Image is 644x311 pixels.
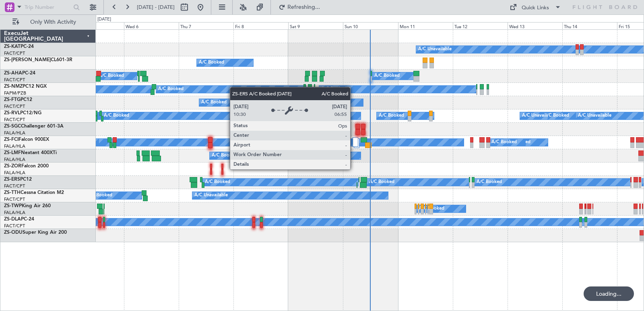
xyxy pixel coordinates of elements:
[179,22,233,29] div: Thu 7
[69,22,124,29] div: Tue 5
[584,286,634,301] div: Loading...
[4,143,25,149] a: FALA/HLA
[4,204,51,208] a: ZS-TWPKing Air 260
[369,176,394,188] div: A/C Booked
[4,97,32,102] a: ZS-FTGPC12
[4,124,64,129] a: ZS-SGCChallenger 601-3A
[4,223,25,229] a: FACT/CPT
[4,170,25,176] a: FALA/HLA
[4,137,19,142] span: ZS-FCI
[205,176,230,188] div: A/C Booked
[104,110,129,122] div: A/C Booked
[4,50,25,56] a: FACT/CPT
[4,230,23,235] span: ZS-ODU
[201,97,227,109] div: A/C Booked
[4,84,23,89] span: ZS-NMZ
[4,230,67,235] a: ZS-ODUSuper King Air 200
[4,190,64,195] a: ZS-TTHCessna Citation M2
[508,22,562,29] div: Wed 13
[4,204,22,208] span: ZS-TWP
[4,217,21,222] span: ZS-DLA
[4,210,25,216] a: FALA/HLA
[87,189,112,202] div: A/C Booked
[4,130,25,136] a: FALA/HLA
[212,150,237,162] div: A/C Booked
[343,22,398,29] div: Sun 10
[21,19,85,25] span: Only With Activity
[194,189,228,202] div: A/C Unavailable
[4,84,47,89] a: ZS-NMZPC12 NGX
[4,103,25,109] a: FACT/CPT
[4,157,25,163] a: FALA/HLA
[99,70,124,82] div: A/C Booked
[4,164,49,169] a: ZS-ZORFalcon 2000
[321,83,347,95] div: A/C Booked
[491,136,517,148] div: A/C Booked
[4,111,20,115] span: ZS-RVL
[158,83,184,95] div: A/C Booked
[4,177,20,182] span: ZS-ERS
[4,196,25,202] a: FACT/CPT
[4,58,72,62] a: ZS-[PERSON_NAME]CL601-3R
[477,176,502,188] div: A/C Booked
[4,77,25,83] a: FACT/CPT
[522,4,549,12] div: Quick Links
[310,110,335,122] div: A/C Booked
[124,22,179,29] div: Wed 6
[4,217,34,222] a: ZS-DLAPC-24
[4,58,51,62] span: ZS-[PERSON_NAME]
[4,97,21,102] span: ZS-FTG
[4,137,49,142] a: ZS-FCIFalcon 900EX
[4,150,21,155] span: ZS-LMF
[4,183,25,189] a: FACT/CPT
[4,190,21,195] span: ZS-TTH
[578,110,611,122] div: A/C Unavailable
[4,164,21,169] span: ZS-ZOR
[9,16,87,29] button: Only With Activity
[4,124,21,129] span: ZS-SGC
[25,1,71,13] input: Trip Number
[4,117,25,123] a: FACT/CPT
[233,22,288,29] div: Fri 8
[4,150,57,155] a: ZS-LMFNextant 400XTi
[522,110,555,122] div: A/C Unavailable
[4,44,21,49] span: ZS-KAT
[506,1,565,14] button: Quick Links
[398,22,453,29] div: Mon 11
[97,16,111,23] div: [DATE]
[137,4,175,11] span: [DATE] - [DATE]
[287,4,321,10] span: Refreshing...
[4,71,22,76] span: ZS-AHA
[275,1,323,14] button: Refreshing...
[273,110,298,122] div: A/C Booked
[4,44,34,49] a: ZS-KATPC-24
[544,110,569,122] div: A/C Booked
[453,22,508,29] div: Tue 12
[4,71,35,76] a: ZS-AHAPC-24
[379,110,404,122] div: A/C Booked
[199,57,224,69] div: A/C Booked
[4,111,41,115] a: ZS-RVLPC12/NG
[4,177,32,182] a: ZS-ERSPC12
[4,90,26,96] a: FAPM/PZB
[562,22,617,29] div: Thu 14
[374,70,400,82] div: A/C Booked
[288,22,343,29] div: Sat 9
[418,43,452,56] div: A/C Unavailable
